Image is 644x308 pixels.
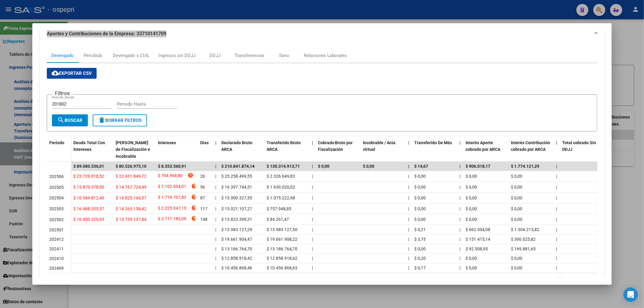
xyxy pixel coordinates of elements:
span: $ 15.870.378,50 [73,185,104,189]
span: | [215,195,216,200]
span: Período [49,140,64,145]
span: $ 89.080.536,01 [73,164,104,169]
span: $ 0,00 [511,185,523,189]
div: DDJJ [210,52,220,59]
span: | [556,206,557,211]
datatable-header-cell: | [213,136,219,163]
span: $ 0,00 [511,174,523,179]
span: $ 1.630.020,02 [267,185,295,189]
span: $ 22.931.849,72 [116,174,146,179]
datatable-header-cell: Período [47,136,71,162]
span: | [312,164,313,169]
span: $ 0,00 [415,246,426,251]
span: | [556,256,557,261]
span: | [460,265,461,270]
span: $ 0,20 [415,256,426,261]
span: Transferido De Más [415,140,452,145]
div: Open Intercom Messenger [623,287,638,302]
datatable-header-cell: Deuda Total Con Intereses [71,136,113,163]
span: | [556,164,558,169]
span: $ 0,21 [415,227,426,232]
span: $ 16.397.744,51 [221,185,252,189]
span: $ 0,00 [466,195,477,200]
div: Devengado x CUIL [113,52,149,59]
span: | [215,256,216,261]
span: $ 0,00 [415,195,426,200]
span: $ 13.983.127,50 [267,227,297,232]
span: $ 23.726.818,52 [73,174,104,179]
datatable-header-cell: | [406,136,412,163]
span: | [312,140,313,145]
span: 202506 [49,174,64,179]
i: help [187,172,194,178]
span: $ 12.858.918,42 [221,256,252,261]
span: | [460,246,461,251]
span: | [312,227,313,232]
span: 202502 [49,217,64,222]
i: help [191,205,197,211]
span: $ 0,00 [511,256,523,261]
span: | [215,265,216,270]
span: | [460,174,461,179]
datatable-header-cell: | [309,136,316,163]
datatable-header-cell: Intereses [155,136,198,163]
h3: Filtros [52,90,73,97]
span: | [460,195,461,200]
span: $ 0,00 [511,206,523,211]
span: | [460,164,461,169]
span: 202412 [49,237,64,242]
span: | [460,256,461,261]
span: | [409,185,409,189]
span: 117 [200,206,207,211]
span: $ 19.661.904,47 [221,237,252,242]
span: | [556,265,557,270]
span: $ 130.314.913,71 [267,164,300,169]
i: help [191,183,197,189]
span: | [215,246,216,251]
span: 148 [200,217,207,222]
mat-icon: delete [98,116,105,124]
datatable-header-cell: Dias [198,136,213,163]
span: Incobrable / Acta virtual [363,140,396,152]
span: $ 169.881,65 [511,246,536,251]
span: $ 14,67 [415,164,428,169]
span: $ 15.900.327,55 [221,195,252,200]
span: | [556,237,557,242]
span: | [409,140,410,145]
span: | [409,256,409,261]
span: Deuda Total Con Intereses [73,140,105,152]
span: Exportar CSV [52,71,92,76]
datatable-header-cell: Interés Aporte cobrado por ARCA [463,136,509,163]
a: 1 [556,278,564,284]
span: | [215,174,216,179]
span: | [409,237,409,242]
span: $ 13.739.137,84 [116,217,146,222]
span: $ 0,00 [466,206,477,211]
span: $ 84.261,47 [267,217,289,222]
datatable-header-cell: Total cobrado Sin DDJJ [560,136,605,163]
button: Borrar Filtros [93,114,147,126]
span: 202501 [49,227,64,232]
span: $ 8.553.560,91 [158,164,186,169]
span: | [556,246,557,251]
span: $ 80.526.975,10 [116,164,146,169]
span: Interés Contribución cobrado por ARCA [511,140,550,152]
a: 2 [566,278,573,284]
span: Declarado Bruto ARCA [221,140,252,152]
datatable-header-cell: Transferido Bruto ARCA [264,136,309,163]
span: | [312,195,313,200]
span: $ 0,00 [318,164,329,169]
span: $ 0,00 [511,265,523,270]
span: | [556,227,557,232]
span: $ 13.186.764,70 [267,246,297,251]
datatable-header-cell: Declarado Bruto ARCA [219,136,264,163]
datatable-header-cell: Deuda Bruta Neto de Fiscalización e Incobrable [113,136,155,163]
span: 56 [200,185,205,189]
span: $ 0,17 [415,265,426,270]
span: $ 14.263.158,42 [116,206,146,211]
span: $ 13.823.399,31 [221,217,252,222]
span: Intereses [158,140,176,145]
span: 202503 [49,206,64,211]
span: | [215,217,216,222]
datatable-header-cell: | [554,136,560,163]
